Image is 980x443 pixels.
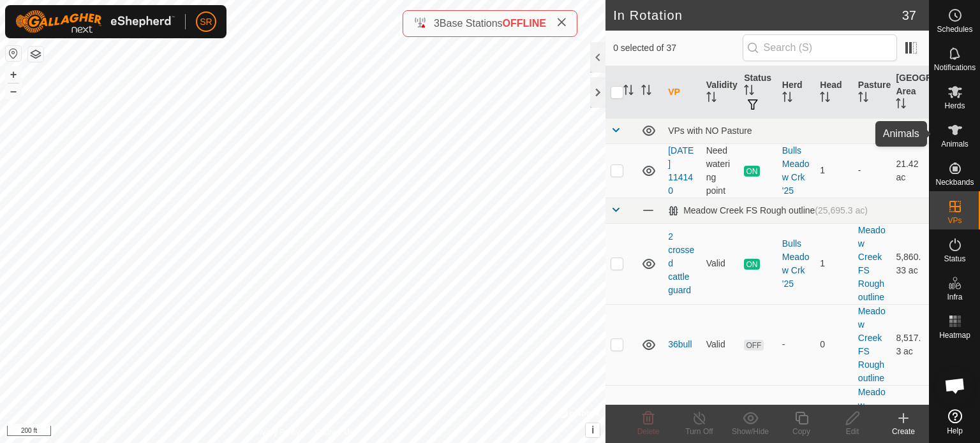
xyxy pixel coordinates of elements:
[820,94,830,104] p-sorticon: Activate to sort
[503,18,546,29] span: OFFLINE
[6,46,21,61] button: Reset Map
[902,6,916,25] span: 37
[253,426,301,438] a: Privacy Policy
[947,217,961,224] span: VPs
[701,66,739,119] th: Validity
[623,87,634,97] p-sorticon: Activate to sort
[896,100,906,110] p-sorticon: Activate to sort
[668,205,868,216] div: Meadow Creek FS Rough outline
[725,426,776,437] div: Show/Hide
[944,255,965,263] span: Status
[782,237,810,291] div: Bulls Meadow Crk '25
[6,84,21,99] button: –
[744,340,763,351] span: OFF
[947,293,962,301] span: Infra
[591,425,594,435] span: i
[815,205,868,215] span: (25,695.3 ac)
[891,66,929,119] th: [GEOGRAPHIC_DATA] Area
[641,87,651,97] p-sorticon: Activate to sort
[930,404,980,440] a: Help
[613,8,902,23] h2: In Rotation
[939,331,970,339] span: Heatmap
[701,143,739,198] td: Need watering point
[586,423,600,437] button: i
[668,231,694,295] a: 2 crossed cattle guard
[815,143,853,198] td: 1
[782,144,810,198] div: Bulls Meadow Crk '25
[200,15,212,29] span: SR
[934,64,976,71] span: Notifications
[858,306,886,383] a: Meadow Creek FS Rough outline
[878,426,929,437] div: Create
[776,426,827,437] div: Copy
[944,102,965,110] span: Herds
[668,126,924,136] div: VPs with NO Pasture
[739,66,777,119] th: Status
[936,367,974,405] a: Open chat
[941,140,969,148] span: Animals
[434,18,440,29] span: 3
[743,34,897,61] input: Search (S)
[744,259,759,270] span: ON
[815,304,853,385] td: 0
[706,94,716,104] p-sorticon: Activate to sort
[937,25,972,33] span: Schedules
[853,143,891,198] td: -
[777,66,815,119] th: Herd
[663,66,701,119] th: VP
[674,426,725,437] div: Turn Off
[858,225,886,302] a: Meadow Creek FS Rough outline
[858,94,868,104] p-sorticon: Activate to sort
[6,67,21,82] button: +
[827,426,878,437] div: Edit
[701,223,739,304] td: Valid
[668,145,694,196] a: [DATE] 114140
[637,427,660,436] span: Delete
[701,304,739,385] td: Valid
[815,66,853,119] th: Head
[891,304,929,385] td: 8,517.3 ac
[891,223,929,304] td: 5,860.33 ac
[853,66,891,119] th: Pasture
[315,426,353,438] a: Contact Us
[935,178,974,186] span: Neckbands
[782,94,792,104] p-sorticon: Activate to sort
[28,47,43,62] button: Map Layers
[947,427,963,435] span: Help
[891,143,929,198] td: 21.42 ac
[668,339,692,349] a: 36bull
[782,338,810,351] div: -
[440,18,503,29] span: Base Stations
[815,223,853,304] td: 1
[744,166,759,177] span: ON
[744,87,754,97] p-sorticon: Activate to sort
[15,10,175,33] img: Gallagher Logo
[613,41,742,55] span: 0 selected of 37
